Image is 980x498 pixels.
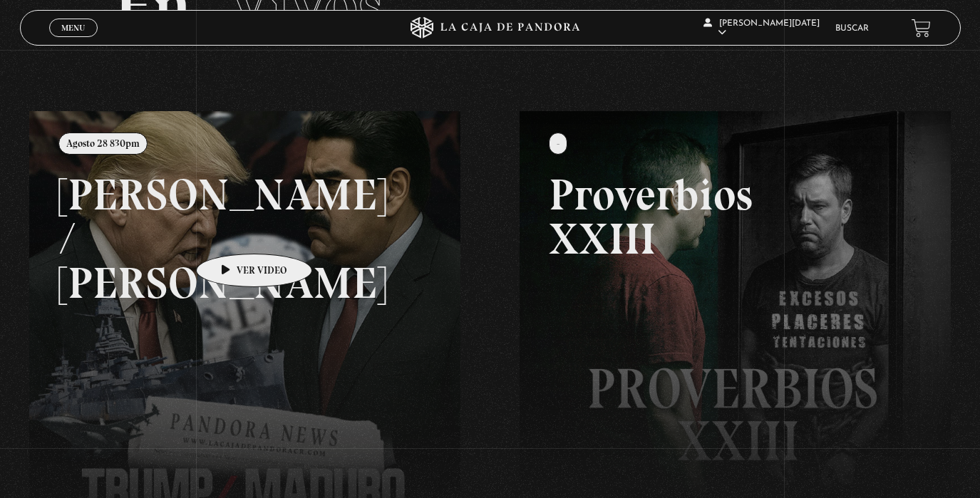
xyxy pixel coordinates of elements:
span: [PERSON_NAME][DATE] [703,19,820,37]
span: Menu [61,24,85,32]
a: View your shopping cart [912,18,931,37]
a: Buscar [835,24,869,33]
span: Cerrar [56,36,90,46]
